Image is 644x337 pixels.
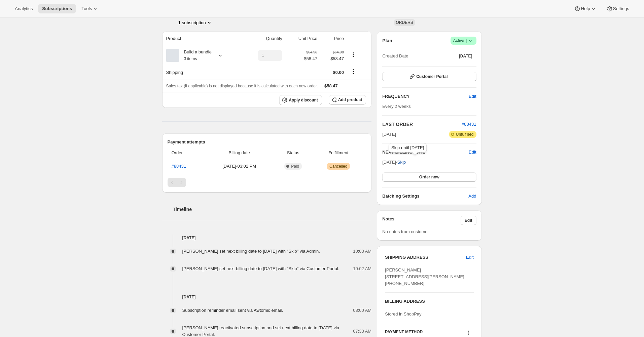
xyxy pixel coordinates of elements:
[348,51,359,58] button: Product actions
[461,216,476,225] button: Edit
[469,93,476,100] span: Edit
[353,265,371,272] span: 10:02 AM
[416,74,448,79] span: Customer Portal
[382,216,461,225] h3: Notes
[162,31,241,46] th: Product
[315,150,362,156] span: Fulfillment
[182,325,339,337] span: [PERSON_NAME] reactivated subscription and set next billing date to [DATE] via Customer Portal.
[464,191,480,202] button: Add
[338,97,362,102] span: Add product
[382,93,469,100] h2: FREQUENCY
[382,72,476,81] button: Customer Portal
[382,160,406,165] span: [DATE] ·
[38,4,76,13] button: Subscriptions
[182,249,320,254] span: [PERSON_NAME] set next billing date to [DATE] with "Skip" via Admin.
[304,55,317,62] span: $58.47
[469,149,476,156] button: Edit
[382,37,392,44] h2: Plan
[348,68,359,75] button: Shipping actions
[353,307,371,314] span: 08:00 AM
[172,164,186,169] a: #88431
[284,31,319,46] th: Unit Price
[333,70,344,75] span: $0.00
[329,95,366,104] button: Add product
[382,149,469,156] h2: NEXT BILLING DATE
[385,267,464,286] span: [PERSON_NAME] [STREET_ADDRESS][PERSON_NAME] [PHONE_NUMBER]
[462,252,477,263] button: Edit
[324,83,338,88] span: $58.47
[279,95,322,105] button: Apply discount
[42,6,72,11] span: Subscriptions
[162,65,241,80] th: Shipping
[11,4,37,13] button: Analytics
[15,6,33,11] span: Analytics
[462,122,476,127] a: #88431
[570,4,601,13] button: Help
[419,174,439,180] span: Order now
[382,131,396,138] span: [DATE]
[77,4,103,13] button: Tools
[466,38,467,43] span: |
[207,150,272,156] span: Billing date
[393,157,410,168] button: Skip
[178,19,213,26] button: Product actions
[166,84,318,88] span: Sales tax (if applicable) is not displayed because it is calculated with each new order.
[385,298,473,305] h3: BILLING ADDRESS
[162,235,372,241] h4: [DATE]
[333,50,344,54] small: $64.98
[179,49,212,62] div: Build a bundle
[382,121,462,128] h2: LAST ORDER
[462,121,476,128] button: #88431
[291,164,299,169] span: Paid
[168,145,205,160] th: Order
[385,254,466,261] h3: SHIPPING ADDRESS
[382,172,476,182] button: Order now
[207,163,272,170] span: [DATE] · 03:02 PM
[396,20,413,25] span: ORDERS
[382,229,429,234] span: No notes from customer
[168,178,366,187] nav: Pagination
[329,164,347,169] span: Cancelled
[459,53,472,59] span: [DATE]
[306,50,317,54] small: $64.98
[321,55,344,62] span: $58.47
[168,139,366,145] h2: Payment attempts
[382,53,408,59] span: Created Date
[581,6,590,11] span: Help
[385,311,421,317] span: Stored in ShopPay
[382,193,468,200] h6: Batching Settings
[81,6,92,11] span: Tools
[162,294,372,300] h4: [DATE]
[319,31,346,46] th: Price
[456,132,474,137] span: Unfulfilled
[465,218,472,223] span: Edit
[173,206,372,213] h2: Timeline
[241,31,284,46] th: Quantity
[453,37,474,44] span: Active
[397,159,406,166] span: Skip
[468,193,476,200] span: Add
[353,328,371,335] span: 07:33 AM
[382,104,411,109] span: Every 2 weeks
[182,266,339,271] span: [PERSON_NAME] set next billing date to [DATE] with "Skip" via Customer Portal.
[466,254,473,261] span: Edit
[353,248,371,255] span: 10:03 AM
[182,308,283,313] span: Subscription reminder email sent via Awtomic email.
[289,97,318,103] span: Apply discount
[455,51,476,61] button: [DATE]
[184,56,197,61] small: 3 items
[465,91,480,102] button: Edit
[276,150,311,156] span: Status
[613,6,629,11] span: Settings
[602,4,633,13] button: Settings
